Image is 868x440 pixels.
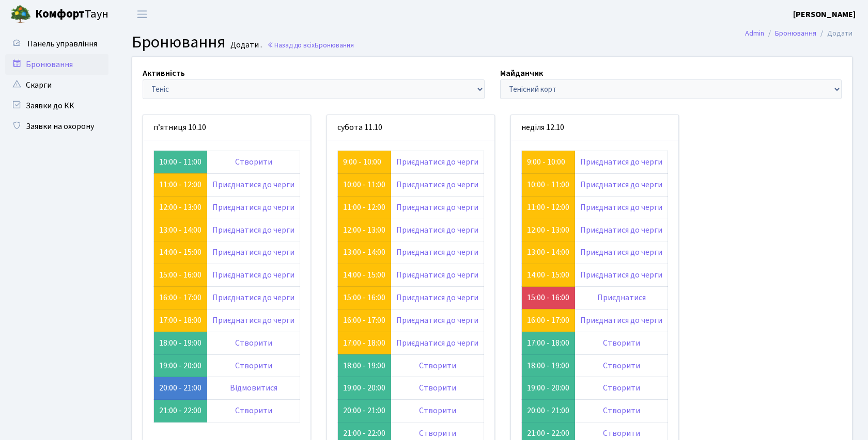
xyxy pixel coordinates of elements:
label: Майданчик [500,67,543,79]
b: Комфорт [35,6,85,22]
a: 11:00 - 12:00 [527,202,569,213]
a: Приєднатися до черги [212,269,295,281]
a: 11:00 - 12:00 [343,202,385,213]
a: Заявки до КК [5,95,109,116]
a: Створити [603,428,640,439]
a: 20:00 - 21:00 [159,382,202,394]
a: 13:00 - 14:00 [527,247,569,258]
td: 10:00 - 11:00 [154,151,207,173]
a: 16:00 - 17:00 [343,315,385,326]
td: 20:00 - 21:00 [522,400,575,422]
a: 10:00 - 11:00 [343,179,385,190]
a: Приєднатися до черги [580,202,662,213]
a: 15:00 - 16:00 [527,292,569,303]
a: 17:00 - 18:00 [343,337,385,349]
a: 14:00 - 15:00 [159,247,202,258]
a: Назад до всіхБронювання [267,40,354,50]
a: Створити [603,405,640,416]
a: Приєднатися до черги [212,247,295,258]
a: Приєднатися до черги [396,179,478,190]
td: 19:00 - 20:00 [154,354,207,377]
button: Переключити навігацію [129,6,155,23]
a: Панель управління [5,34,109,54]
div: неділя 12.10 [511,115,678,140]
a: Створити [419,405,456,416]
td: 19:00 - 20:00 [522,377,575,400]
a: Приєднатися до черги [580,315,662,326]
span: Таун [35,6,109,23]
span: Бронювання [315,40,354,50]
a: 12:00 - 13:00 [527,224,569,236]
nav: breadcrumb [730,23,868,44]
a: Створити [603,337,640,349]
a: Приєднатися до черги [212,202,295,213]
a: Заявки на охорону [5,116,109,137]
td: 21:00 - 22:00 [154,400,207,422]
a: Приєднатися до черги [212,292,295,303]
a: Приєднатися до черги [212,179,295,190]
a: Скарги [5,75,109,95]
a: Приєднатися до черги [580,179,662,190]
a: Бронювання [775,28,816,39]
a: Admin [745,28,764,39]
a: 15:00 - 16:00 [159,269,202,281]
small: Додати . [228,40,262,50]
a: Створити [419,382,456,394]
a: [PERSON_NAME] [793,8,856,21]
a: Створити [419,428,456,439]
a: 16:00 - 17:00 [159,292,202,303]
a: 12:00 - 13:00 [343,224,385,236]
a: Створити [235,156,272,168]
a: 13:00 - 14:00 [159,224,202,236]
a: Створити [235,405,272,416]
a: Приєднатися до черги [396,202,478,213]
a: Створити [603,382,640,394]
td: 17:00 - 18:00 [522,332,575,354]
a: Приєднатися до черги [396,315,478,326]
a: Бронювання [5,54,109,75]
a: Приєднатися до черги [396,292,478,303]
td: 18:00 - 19:00 [522,354,575,377]
a: Приєднатися до черги [580,247,662,258]
a: Приєднатися до черги [580,269,662,281]
label: Активність [143,67,185,79]
a: Приєднатися до черги [396,269,478,281]
a: 13:00 - 14:00 [343,247,385,258]
a: Створити [419,360,456,371]
a: Приєднатися до черги [396,156,478,168]
a: Приєднатися до черги [396,337,478,349]
a: Приєднатися до черги [212,315,295,326]
a: 9:00 - 10:00 [343,156,381,168]
td: 20:00 - 21:00 [338,400,391,422]
a: Приєднатися до черги [580,224,662,236]
a: 17:00 - 18:00 [159,315,202,326]
a: 9:00 - 10:00 [527,156,565,168]
span: Бронювання [132,30,225,54]
img: logo.png [10,4,31,25]
td: 18:00 - 19:00 [338,354,391,377]
a: Відмовитися [230,382,277,394]
div: субота 11.10 [327,115,494,140]
a: 14:00 - 15:00 [343,269,385,281]
a: Створити [235,360,272,371]
a: Приєднатися до черги [580,156,662,168]
span: Панель управління [27,38,97,50]
a: 16:00 - 17:00 [527,315,569,326]
a: 11:00 - 12:00 [159,179,202,190]
li: Додати [816,28,853,39]
a: 14:00 - 15:00 [527,269,569,281]
a: 10:00 - 11:00 [527,179,569,190]
a: Приєднатися до черги [396,224,478,236]
div: п’ятниця 10.10 [143,115,311,140]
a: 12:00 - 13:00 [159,202,202,213]
a: Приєднатися [597,292,646,303]
a: Приєднатися до черги [212,224,295,236]
a: Створити [603,360,640,371]
a: Створити [235,337,272,349]
b: [PERSON_NAME] [793,9,856,20]
td: 18:00 - 19:00 [154,332,207,354]
a: 15:00 - 16:00 [343,292,385,303]
a: Приєднатися до черги [396,247,478,258]
td: 19:00 - 20:00 [338,377,391,400]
